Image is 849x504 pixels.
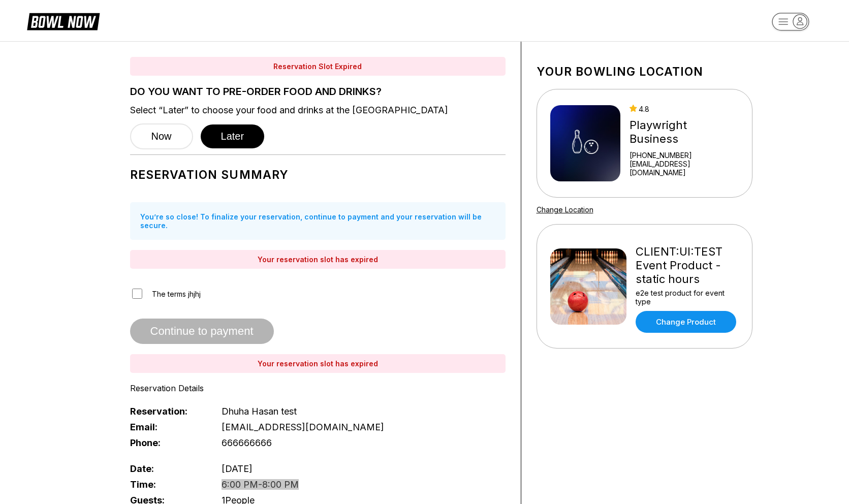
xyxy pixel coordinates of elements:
[130,422,205,432] span: Email:
[130,105,506,116] label: Select “Later” to choose your food and drinks at the [GEOGRAPHIC_DATA]
[130,479,205,490] span: Time:
[222,437,272,448] span: 666666666
[130,463,205,474] span: Date:
[130,354,506,373] div: Your reservation slot has expired
[550,105,621,181] img: Playwright Business
[130,383,506,393] div: Reservation Details
[201,124,265,148] button: Later
[630,105,738,113] div: 4.8
[636,289,739,306] div: e2e test product for event type
[636,245,739,286] div: CLIENT:UI:TEST Event Product - static hours
[130,202,506,240] div: You’re so close! To finalize your reservation, continue to payment and your reservation will be s...
[537,205,593,214] a: Change Location
[222,406,297,417] span: Dhuha Hasan test
[130,437,205,448] span: Phone:
[222,479,299,490] span: 6:00 PM - 8:00 PM
[630,160,738,177] a: [EMAIL_ADDRESS][DOMAIN_NAME]
[130,250,506,269] div: Your reservation slot has expired
[222,463,253,474] span: [DATE]
[130,168,506,182] h1: Reservation Summary
[537,65,752,79] h1: Your bowling location
[630,151,738,160] div: [PHONE_NUMBER]
[636,311,736,333] a: Change Product
[130,86,506,97] label: DO YOU WANT TO PRE-ORDER FOOD AND DRINKS?
[152,290,201,298] span: The terms jhjhj
[130,57,506,76] div: Reservation Slot Expired
[222,422,384,432] span: [EMAIL_ADDRESS][DOMAIN_NAME]
[130,123,193,149] button: Now
[550,248,626,325] img: CLIENT:UI:TEST Event Product - static hours
[130,406,205,417] span: Reservation:
[630,118,738,146] div: Playwright Business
